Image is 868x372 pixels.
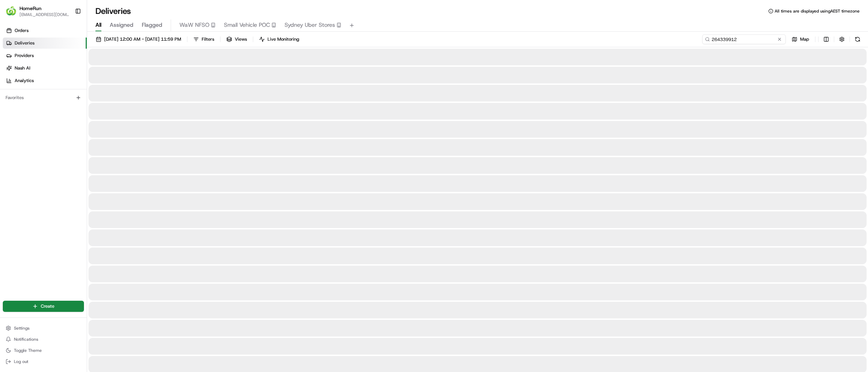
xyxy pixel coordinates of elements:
span: [DATE] 12:00 AM - [DATE] 11:59 PM [104,36,181,42]
button: [EMAIL_ADDRESS][DOMAIN_NAME] [20,12,69,17]
div: Favorites [3,92,84,103]
button: [DATE] 12:00 AM - [DATE] 11:59 PM [93,34,184,44]
button: Filters [190,34,217,44]
a: Analytics [3,75,87,86]
span: Create [41,303,54,309]
button: Refresh [853,34,862,44]
a: Orders [3,25,87,36]
a: Deliveries [3,38,87,49]
span: Assigned [110,21,133,29]
a: Nash AI [3,63,87,74]
button: HomeRunHomeRun[EMAIL_ADDRESS][DOMAIN_NAME] [3,3,72,19]
span: All [95,21,101,29]
img: HomeRun [6,6,17,17]
span: Settings [14,325,30,331]
button: Toggle Theme [3,346,84,355]
span: Map [800,36,809,42]
button: Log out [3,357,84,366]
button: Views [223,34,250,44]
button: Create [3,301,84,312]
button: HomeRun [20,5,41,12]
button: Notifications [3,334,84,344]
span: Flagged [142,21,162,29]
span: Log out [14,359,28,364]
span: Nash AI [15,65,30,71]
button: Settings [3,323,84,333]
button: Live Monitoring [256,34,302,44]
span: Live Monitoring [268,36,299,42]
span: Views [235,36,247,42]
span: Filters [202,36,214,42]
span: Small Vehicle POC [224,21,270,29]
input: Type to search [702,34,786,44]
span: Orders [15,27,29,34]
h1: Deliveries [95,6,131,17]
span: Toggle Theme [14,348,42,353]
span: WaW NFSO [179,21,209,29]
span: All times are displayed using AEST timezone [775,8,860,14]
button: Map [789,34,812,44]
span: Providers [15,52,34,59]
span: Sydney Uber Stores [285,21,335,29]
span: Deliveries [15,40,34,46]
span: Analytics [15,78,34,84]
span: Notifications [14,337,38,342]
a: Providers [3,50,87,61]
